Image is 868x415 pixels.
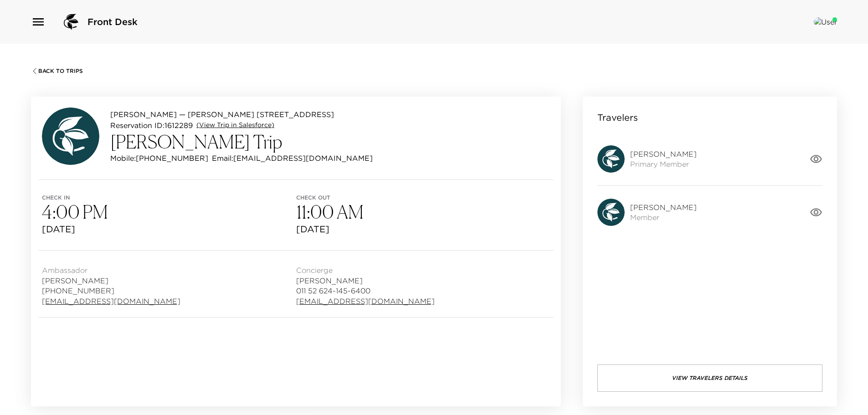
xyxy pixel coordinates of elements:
img: avatar.4afec266560d411620d96f9f038fe73f.svg [42,108,99,165]
span: Primary Member [630,159,697,169]
p: Mobile: [PHONE_NUMBER] [110,153,208,164]
span: Back To Trips [38,68,83,74]
a: [EMAIL_ADDRESS][DOMAIN_NAME] [296,296,435,306]
h3: 11:00 AM [296,201,550,223]
button: View Travelers Details [597,364,822,392]
p: [PERSON_NAME] — [PERSON_NAME] [STREET_ADDRESS] [110,109,373,120]
span: Front Desk [87,15,138,28]
span: [PERSON_NAME] [296,276,435,286]
h3: 4:00 PM [42,201,296,223]
span: [PERSON_NAME] [630,202,697,212]
span: [DATE] [296,223,550,236]
img: logo [60,11,82,33]
p: Email: [EMAIL_ADDRESS][DOMAIN_NAME] [212,153,373,164]
span: Concierge [296,265,435,275]
img: avatar.4afec266560d411620d96f9f038fe73f.svg [597,199,625,226]
p: Reservation ID: 1612289 [110,120,193,131]
button: Back To Trips [31,67,83,75]
img: User [814,17,837,26]
span: Ambassador [42,265,180,275]
span: 011 52 624-145-6400 [296,286,435,296]
span: [PERSON_NAME] [42,276,180,286]
span: Check in [42,195,296,201]
span: [DATE] [42,223,296,236]
span: [PHONE_NUMBER] [42,286,180,296]
span: [PERSON_NAME] [630,149,697,159]
img: avatar.4afec266560d411620d96f9f038fe73f.svg [597,145,625,173]
p: Travelers [597,111,638,124]
span: Member [630,212,697,222]
span: Check out [296,195,550,201]
h3: [PERSON_NAME] Trip [110,131,373,153]
a: [EMAIL_ADDRESS][DOMAIN_NAME] [42,296,180,306]
a: (View Trip in Salesforce) [196,121,274,130]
